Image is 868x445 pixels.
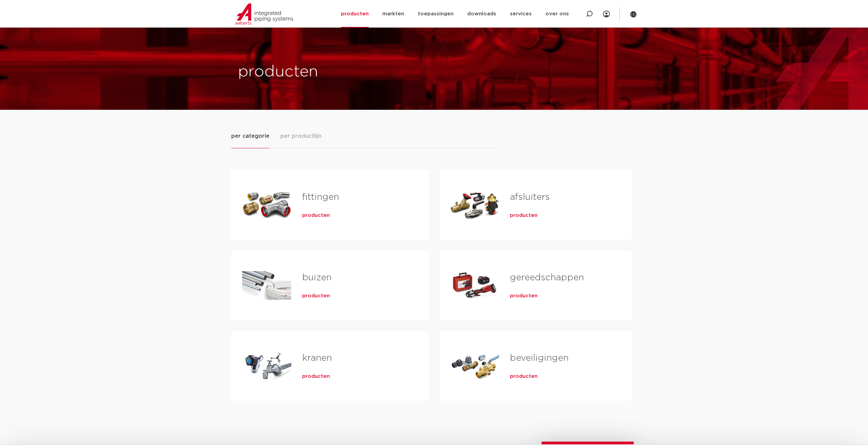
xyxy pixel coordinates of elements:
[231,132,269,140] span: per categorie
[238,61,431,83] h1: producten
[302,354,332,362] a: kranen
[510,212,538,219] a: producten
[510,193,550,202] a: afsluiters
[280,132,322,140] span: per productlijn
[302,293,330,299] a: producten
[510,354,569,362] a: beveiligingen
[231,132,637,412] div: Tabs. Open items met enter of spatie, sluit af met escape en navigeer met de pijltoetsen.
[302,273,332,282] a: buizen
[510,373,538,380] a: producten
[302,193,339,202] a: fittingen
[510,273,584,282] a: gereedschappen
[510,293,538,299] a: producten
[302,373,330,380] a: producten
[302,212,330,219] a: producten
